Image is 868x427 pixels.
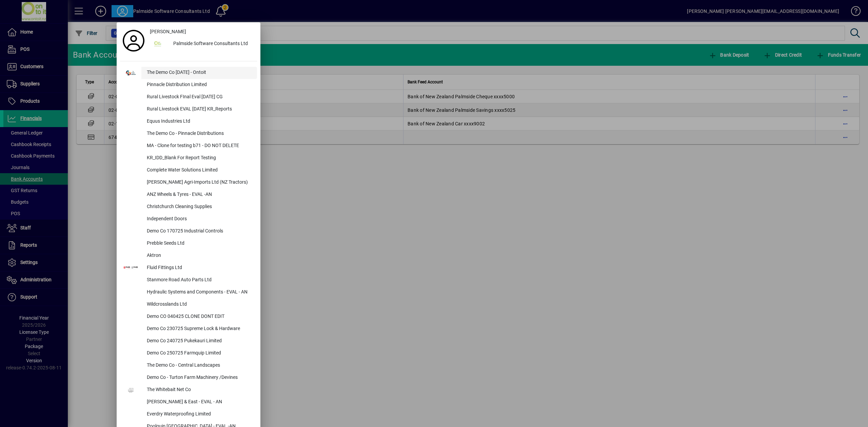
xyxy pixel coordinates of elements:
[120,189,257,201] button: ANZ Wheels & Tyres - EVAL -AN
[120,67,257,79] button: The Demo Co [DATE] - Ontoit
[168,38,257,50] div: Palmside Software Consultants Ltd
[120,79,257,91] button: Pinnacle Distribution Limited
[120,408,257,421] button: Everdry Waterproofing Limited
[120,360,257,372] button: The Demo Co - Central Landscapes
[120,286,257,299] button: Hydraulic Systems and Components - EVAL - AN
[141,140,257,152] div: MA - Clone for testing b71 - DO NOT DELETE
[141,91,257,103] div: Rural Livestock FInal Eval [DATE] CG
[141,286,257,299] div: Hydraulic Systems and Components - EVAL - AN
[120,177,257,189] button: [PERSON_NAME] Agri-Imports Ltd (NZ Tractors)
[141,116,257,128] div: Equus Industries Ltd
[120,384,257,396] button: The Whitebait Net Co
[141,360,257,372] div: The Demo Co - Central Landscapes
[141,177,257,189] div: [PERSON_NAME] Agri-Imports Ltd (NZ Tractors)
[141,323,257,335] div: Demo Co 230725 Supreme Lock & Hardware
[120,35,147,47] a: Profile
[120,225,257,238] button: Demo Co 170725 Industrial Controls
[120,128,257,140] button: The Demo Co - Pinnacle Distributions
[147,26,257,38] a: [PERSON_NAME]
[141,225,257,238] div: Demo Co 170725 Industrial Controls
[120,335,257,347] button: Demo Co 240725 Pukekauri Limited
[120,116,257,128] button: Equus Industries Ltd
[141,274,257,286] div: Stanmore Road Auto Parts Ltd
[141,103,257,116] div: Rural Livestock EVAL [DATE] KR_Reports
[141,408,257,421] div: Everdry Waterproofing Limited
[147,38,257,50] button: Palmside Software Consultants Ltd
[141,384,257,396] div: The Whitebait Net Co
[120,250,257,262] button: Aktron
[120,262,257,274] button: Fluid Fittings Ltd
[150,28,186,35] span: [PERSON_NAME]
[120,323,257,335] button: Demo Co 230725 Supreme Lock & Hardware
[141,213,257,225] div: Independent Doors
[120,311,257,323] button: Demo CO 040425 CLONE DONT EDIT
[141,396,257,408] div: [PERSON_NAME] & East - EVAL - AN
[141,128,257,140] div: The Demo Co - Pinnacle Distributions
[141,299,257,311] div: Wildcrosslands Ltd
[141,311,257,323] div: Demo CO 040425 CLONE DONT EDIT
[141,347,257,360] div: Demo Co 250725 Farmquip Limited
[120,274,257,286] button: Stanmore Road Auto Parts Ltd
[120,299,257,311] button: Wildcrosslands Ltd
[141,201,257,213] div: Christchurch Cleaning Supplies
[120,201,257,213] button: Christchurch Cleaning Supplies
[120,347,257,360] button: Demo Co 250725 Farmquip Limited
[141,262,257,274] div: Fluid Fittings Ltd
[120,91,257,103] button: Rural Livestock FInal Eval [DATE] CG
[141,164,257,177] div: Complete Water Solutions Limited
[141,372,257,384] div: Demo Co - Turton Farm Machinery /Devines
[141,335,257,347] div: Demo Co 240725 Pukekauri Limited
[141,67,257,79] div: The Demo Co [DATE] - Ontoit
[120,372,257,384] button: Demo Co - Turton Farm Machinery /Devines
[120,396,257,408] button: [PERSON_NAME] & East - EVAL - AN
[141,189,257,201] div: ANZ Wheels & Tyres - EVAL -AN
[120,152,257,164] button: KR_IDD_Blank For Report Testing
[120,238,257,250] button: Prebble Seeds Ltd
[120,103,257,116] button: Rural Livestock EVAL [DATE] KR_Reports
[120,164,257,177] button: Complete Water Solutions Limited
[141,79,257,91] div: Pinnacle Distribution Limited
[141,250,257,262] div: Aktron
[120,213,257,225] button: Independent Doors
[120,140,257,152] button: MA - Clone for testing b71 - DO NOT DELETE
[141,152,257,164] div: KR_IDD_Blank For Report Testing
[141,238,257,250] div: Prebble Seeds Ltd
